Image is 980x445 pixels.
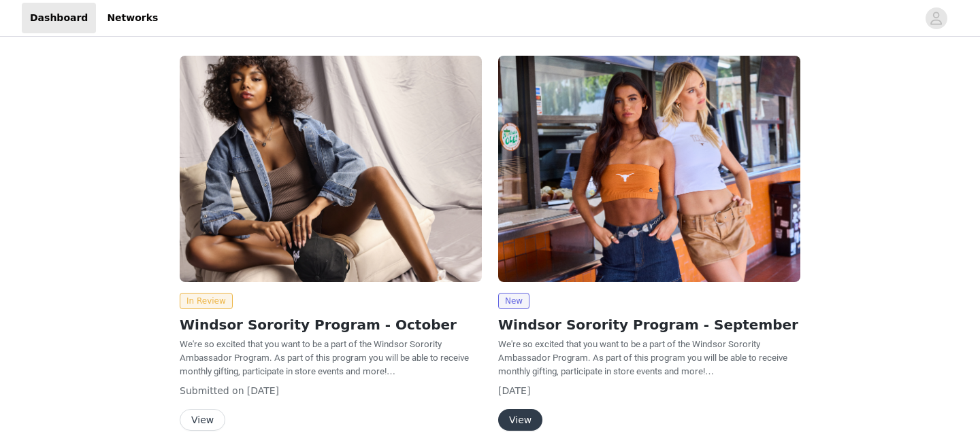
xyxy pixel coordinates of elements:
span: [DATE] [498,385,530,396]
span: [DATE] [247,385,279,396]
button: View [180,409,225,431]
h2: Windsor Sorority Program - September [498,315,800,335]
span: In Review [180,293,233,309]
a: Networks [99,3,166,33]
span: Submitted on [180,385,244,396]
img: Windsor [498,56,800,282]
a: View [498,415,542,425]
span: We're so excited that you want to be a part of the Windsor Sorority Ambassador Program. As part o... [180,339,469,376]
span: We're so excited that you want to be a part of the Windsor Sorority Ambassador Program. As part o... [498,339,787,376]
a: Dashboard [22,3,96,33]
span: New [498,293,529,309]
div: avatar [930,7,943,29]
a: View [180,415,225,425]
h2: Windsor Sorority Program - October [180,315,482,335]
img: Windsor [180,56,482,282]
button: View [498,409,542,431]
